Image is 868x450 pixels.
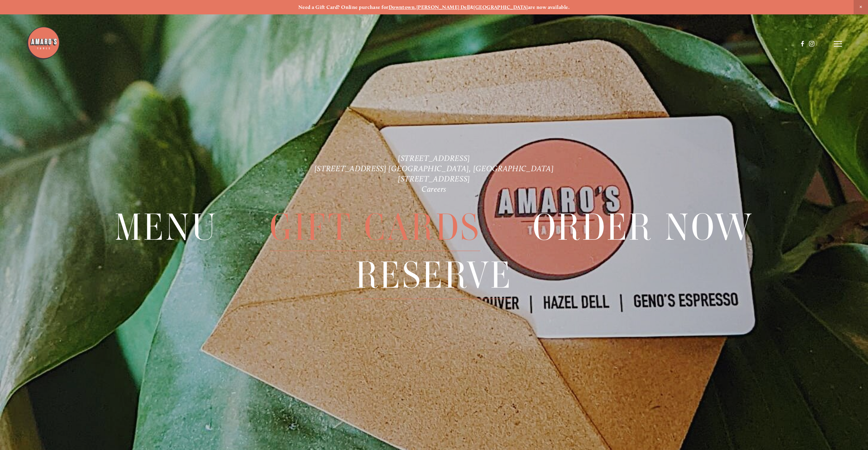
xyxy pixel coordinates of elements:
a: Reserve [355,251,513,299]
strong: & [470,4,474,10]
strong: Need a Gift Card? Online purchase for [298,4,389,10]
a: Order Now [533,203,754,251]
a: [PERSON_NAME] Dell [416,4,470,10]
a: Careers [422,184,446,194]
a: Menu [115,203,218,251]
a: [STREET_ADDRESS] [398,153,470,163]
a: Gift Cards [270,203,480,251]
a: [STREET_ADDRESS] [398,174,470,184]
a: Downtown [389,4,415,10]
strong: , [415,4,416,10]
a: [GEOGRAPHIC_DATA] [474,4,528,10]
strong: are now available. [528,4,570,10]
img: Amaro's Table [26,26,60,60]
a: [STREET_ADDRESS] [GEOGRAPHIC_DATA], [GEOGRAPHIC_DATA] [314,164,554,173]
